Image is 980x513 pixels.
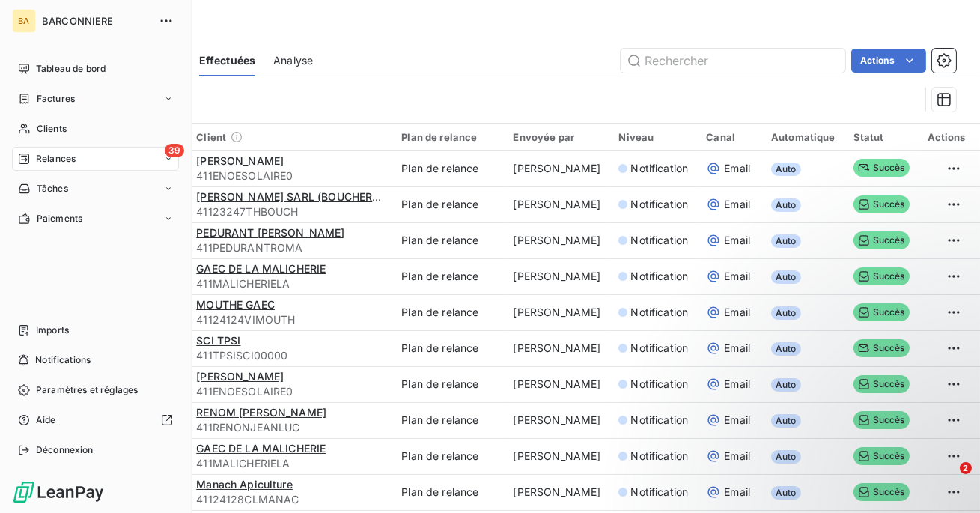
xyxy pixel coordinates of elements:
[392,474,504,510] td: Plan de relance
[514,131,601,143] div: Envoyée par
[724,161,750,176] span: Email
[929,462,965,498] iframe: Intercom live chat
[392,186,504,222] td: Plan de relance
[196,334,240,347] span: SCI TPSI
[12,117,179,141] a: Clients
[771,131,836,143] div: Automatique
[196,456,383,471] span: 411MALICHERIELA
[196,478,293,491] span: Manach Apiculture
[630,269,688,284] span: Notification
[196,240,383,255] span: 411PEDURANTROMA
[196,154,284,167] span: [PERSON_NAME]
[36,152,76,166] span: Relances
[12,378,179,402] a: Paramètres et réglages
[196,442,326,455] span: GAEC DE LA MALICHERIE
[37,92,75,106] span: Factures
[196,131,226,143] span: Client
[36,62,106,76] span: Tableau de bord
[771,234,801,248] span: Auto
[196,420,383,435] span: 411RENONJEANLUC
[36,324,69,337] span: Imports
[196,298,275,311] span: MOUTHE GAEC
[392,151,504,186] td: Plan de relance
[853,159,910,177] span: Succès
[199,53,256,68] span: Effectuées
[37,212,82,225] span: Paiements
[196,226,344,239] span: PEDURANT [PERSON_NAME]
[630,305,688,320] span: Notification
[505,402,610,438] td: [PERSON_NAME]
[630,233,688,248] span: Notification
[12,408,179,432] a: Aide
[196,276,383,291] span: 411MALICHERIELA
[165,144,184,157] span: 39
[196,204,383,219] span: 41123247THBOUCH
[196,370,284,383] span: [PERSON_NAME]
[706,131,753,143] div: Canal
[505,186,610,222] td: [PERSON_NAME]
[12,207,179,231] a: Paiements
[771,270,801,284] span: Auto
[505,438,610,474] td: [PERSON_NAME]
[37,122,67,136] span: Clients
[505,474,610,510] td: [PERSON_NAME]
[12,9,36,33] div: BA
[771,306,801,320] span: Auto
[505,294,610,330] td: [PERSON_NAME]
[630,161,688,176] span: Notification
[37,182,68,195] span: Tâches
[724,305,750,320] span: Email
[630,341,688,356] span: Notification
[401,131,495,143] div: Plan de relance
[681,368,980,473] iframe: Intercom notifications message
[36,443,94,457] span: Déconnexion
[853,303,910,321] span: Succès
[12,480,105,504] img: Logo LeanPay
[771,163,801,176] span: Auto
[853,339,910,357] span: Succès
[960,462,972,474] span: 2
[12,57,179,81] a: Tableau de bord
[853,267,910,285] span: Succès
[12,318,179,342] a: Imports
[392,222,504,258] td: Plan de relance
[621,49,845,73] input: Rechercher
[196,169,383,183] span: 411ENOESOLAIRE0
[505,366,610,402] td: [PERSON_NAME]
[505,151,610,186] td: [PERSON_NAME]
[853,483,910,501] span: Succès
[273,53,313,68] span: Analyse
[724,485,750,500] span: Email
[196,406,326,419] span: RENOM [PERSON_NAME]
[12,177,179,201] a: Tâches
[392,294,504,330] td: Plan de relance
[12,87,179,111] a: Factures
[771,486,801,500] span: Auto
[36,413,56,427] span: Aide
[392,366,504,402] td: Plan de relance
[771,198,801,212] span: Auto
[392,402,504,438] td: Plan de relance
[196,492,383,507] span: 41124128CLMANAC
[392,330,504,366] td: Plan de relance
[853,231,910,249] span: Succès
[853,131,910,143] div: Statut
[853,195,910,213] span: Succès
[724,341,750,356] span: Email
[392,258,504,294] td: Plan de relance
[724,233,750,248] span: Email
[42,15,150,27] span: BARCONNIERE
[771,342,801,356] span: Auto
[196,190,386,203] span: [PERSON_NAME] SARL (BOUCHERIT)
[12,147,179,171] a: 39Relances
[724,269,750,284] span: Email
[196,348,383,363] span: 411TPSISCI00000
[630,485,688,500] span: Notification
[630,449,688,464] span: Notification
[196,262,326,275] span: GAEC DE LA MALICHERIE
[630,377,688,392] span: Notification
[505,330,610,366] td: [PERSON_NAME]
[392,438,504,474] td: Plan de relance
[851,49,926,73] button: Actions
[630,413,688,428] span: Notification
